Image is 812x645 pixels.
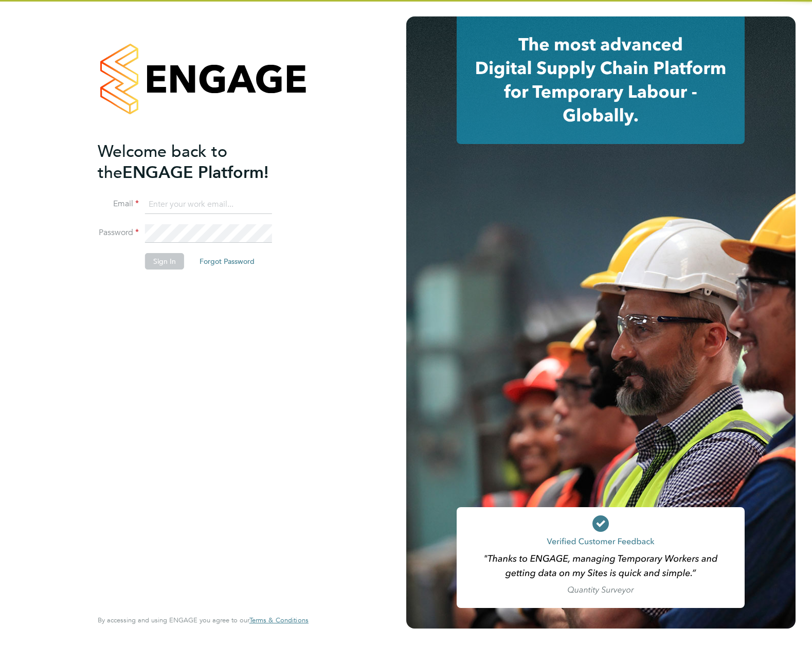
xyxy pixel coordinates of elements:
[98,227,139,238] label: Password
[98,616,309,624] span: By accessing and using ENGAGE you agree to our
[145,195,272,214] input: Enter your work email...
[191,253,263,270] button: Forgot Password
[98,141,227,183] span: Welcome back to the
[98,141,298,183] h2: ENGAGE Platform!
[145,253,184,270] button: Sign In
[98,199,139,209] label: Email
[249,616,309,624] a: Terms & Conditions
